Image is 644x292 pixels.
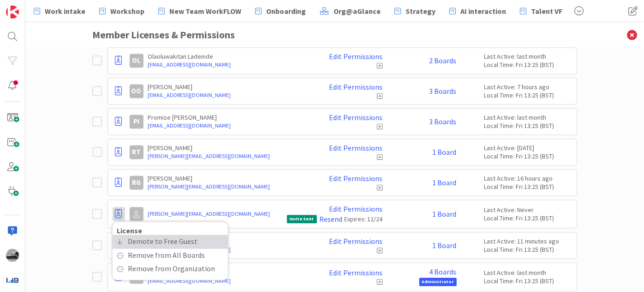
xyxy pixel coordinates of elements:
[153,3,247,19] a: New Team WorkFLOW
[169,6,241,17] span: New Team WorkFLOW
[148,245,309,254] a: [EMAIL_ADDRESS][DOMAIN_NAME]
[287,215,317,223] span: Invite Sent
[405,6,435,17] span: Strategy
[514,3,568,19] a: Talent VF
[433,178,457,187] a: 1 Board
[484,91,572,99] div: Local Time: Fri 13:25 (BST)
[148,113,309,122] p: Promise [PERSON_NAME]
[345,215,383,223] div: Expires: 12/24
[484,245,572,254] div: Local Time: Fri 13:25 (BST)
[484,268,572,277] div: Last Active: last month
[130,115,143,128] div: PI
[433,148,457,156] a: 1 Board
[484,144,572,152] div: Last Active: [DATE]
[389,3,441,19] a: Strategy
[266,6,306,17] span: Onboarding
[148,83,309,91] p: [PERSON_NAME]
[148,174,309,182] p: [PERSON_NAME]
[130,54,143,67] div: OL
[128,249,205,262] span: Remove from All Boards
[320,215,343,223] a: Resend
[329,237,383,245] a: Edit Permissions
[429,117,457,126] a: 3 Boards
[148,182,309,191] a: [PERSON_NAME][EMAIL_ADDRESS][DOMAIN_NAME]
[148,91,309,99] a: [EMAIL_ADDRESS][DOMAIN_NAME]
[6,6,19,18] img: Visit kanbanzone.com
[113,262,228,275] a: Remove from Organization
[148,52,309,61] p: Olaoluwakitan Ladeinde
[148,268,309,277] p: [PERSON_NAME]
[484,277,572,285] div: Local Time: Fri 13:25 (BST)
[484,174,572,182] div: Last Active: 16 hours ago
[6,249,19,262] img: jB
[444,3,512,19] a: AI interaction
[329,52,383,61] a: Edit Permissions
[94,3,150,19] a: Workshop
[148,122,309,130] a: [EMAIL_ADDRESS][DOMAIN_NAME]
[484,214,572,222] div: Local Time: Fri 13:25 (BST)
[130,84,143,98] div: OO
[45,6,85,17] span: Work intake
[113,249,228,262] a: Remove from All Boards
[6,274,19,286] img: avatar
[484,182,572,191] div: Local Time: Fri 13:25 (BST)
[329,83,383,91] a: Edit Permissions
[484,206,572,214] div: Last Active: Never
[484,122,572,130] div: Local Time: Fri 13:25 (BST)
[250,3,311,19] a: Onboarding
[148,237,309,245] p: [PERSON_NAME]
[329,268,383,277] a: Edit Permissions
[113,235,228,248] a: Demote to Free Guest
[130,145,143,159] div: RT
[334,6,381,17] span: Org@aGlance
[314,3,386,19] a: Org@aGlance
[329,144,383,152] a: Edit Permissions
[329,174,383,182] a: Edit Permissions
[93,22,577,48] h3: Member Licenses & Permissions
[484,237,572,245] div: Last Active: 11 minutes ago
[128,262,215,275] span: Remove from Organization
[148,210,282,218] a: [PERSON_NAME][EMAIL_ADDRESS][DOMAIN_NAME]
[484,52,572,61] div: Last Active: last month
[148,61,309,69] a: [EMAIL_ADDRESS][DOMAIN_NAME]
[484,113,572,122] div: Last Active: last month
[130,176,143,189] div: RG
[429,87,457,95] a: 3 Boards
[148,144,309,152] p: [PERSON_NAME]
[484,152,572,160] div: Local Time: Fri 13:25 (BST)
[110,6,144,17] span: Workshop
[484,83,572,91] div: Last Active: 7 hours ago
[148,152,309,160] a: [PERSON_NAME][EMAIL_ADDRESS][DOMAIN_NAME]
[433,241,457,249] a: 1 Board
[484,61,572,69] div: Local Time: Fri 13:25 (BST)
[429,268,457,276] a: 4 Boards
[531,6,562,17] span: Talent VF
[329,113,383,122] a: Edit Permissions
[28,3,91,19] a: Work intake
[419,278,457,286] span: Administrator
[148,277,309,285] a: [EMAIL_ADDRESS][DOMAIN_NAME]
[429,56,457,65] a: 2 Boards
[128,235,198,248] span: Demote to Free Guest
[329,205,383,213] a: Edit Permissions
[433,210,457,218] a: 1 Board
[113,226,228,235] div: License
[460,6,506,17] span: AI interaction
